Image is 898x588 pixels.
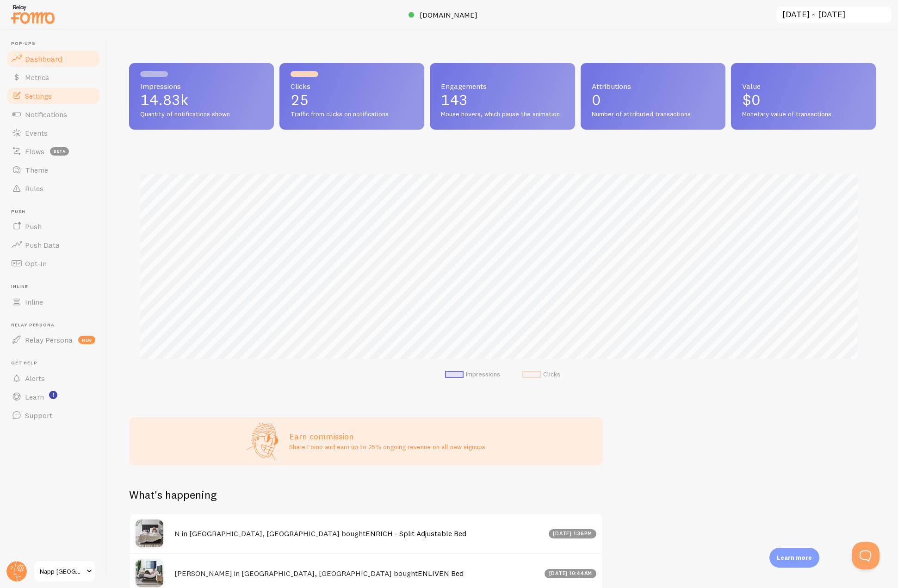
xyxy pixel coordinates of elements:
span: Push [11,209,101,215]
span: Traffic from clicks on notifications [291,110,413,119]
span: Flows [25,147,44,156]
span: Learn [25,392,44,401]
p: 14.83k [140,93,263,107]
span: Relay Persona [25,335,73,344]
a: Rules [6,179,101,198]
span: Napp [GEOGRAPHIC_DATA] [40,566,84,577]
a: Notifications [6,105,101,124]
p: 25 [291,93,413,107]
span: Inline [25,297,43,307]
span: $0 [742,91,761,109]
a: Learn [6,388,101,406]
span: beta [50,147,69,156]
span: Clicks [291,82,413,90]
span: Support [25,411,52,420]
a: ENRICH - Split Adjustable Bed [365,529,466,538]
h3: Earn commission [289,431,485,442]
h2: What's happening [129,488,217,502]
a: ENLIVEN Bed [418,569,464,578]
a: Napp [GEOGRAPHIC_DATA] [33,560,96,582]
span: Metrics [25,73,49,82]
span: Number of attributed transactions [592,110,714,119]
span: Impressions [140,82,263,90]
span: Theme [25,165,48,175]
span: Push Data [25,240,60,250]
span: Push [25,222,42,231]
span: Dashboard [25,54,62,63]
p: Learn more [777,553,812,562]
a: Flows beta [6,142,101,161]
p: 143 [441,93,564,107]
p: Share Fomo and earn up to 25% ongoing revenue on all new signups [289,442,485,451]
li: Impressions [445,370,500,379]
h4: N in [GEOGRAPHIC_DATA], [GEOGRAPHIC_DATA] bought [174,529,543,538]
li: Clicks [522,370,560,379]
span: Get Help [11,360,101,366]
span: Settings [25,91,52,100]
span: Relay Persona [11,322,101,328]
div: Learn more [769,548,819,568]
a: Settings [6,87,101,105]
span: Pop-ups [11,41,101,47]
span: Rules [25,184,43,193]
iframe: Help Scout Beacon - Open [852,542,879,569]
a: Support [6,406,101,425]
span: Notifications [25,110,67,119]
a: Dashboard [6,50,101,68]
span: Alerts [25,374,45,383]
span: Monetary value of transactions [742,110,865,119]
a: Theme [6,161,101,179]
span: Mouse hovers, which pause the animation [441,110,564,119]
span: Opt-In [25,259,47,268]
p: 0 [592,93,714,107]
a: Events [6,124,101,142]
span: Attributions [592,82,714,90]
a: Opt-In [6,254,101,273]
div: [DATE] 10:44am [545,569,596,578]
span: Inline [11,284,101,290]
a: Push [6,217,101,236]
span: Quantity of notifications shown [140,110,263,119]
div: [DATE] 1:36pm [549,529,597,538]
span: Value [742,82,865,90]
a: Inline [6,293,101,311]
h4: [PERSON_NAME] in [GEOGRAPHIC_DATA], [GEOGRAPHIC_DATA] bought [174,569,539,578]
svg: <p>Watch New Feature Tutorials!</p> [49,391,57,399]
a: Relay Persona new [6,331,101,349]
span: Engagements [441,82,564,90]
a: Push Data [6,236,101,254]
img: fomo-relay-logo-orange.svg [10,2,56,26]
span: new [78,336,95,344]
span: Events [25,128,48,138]
a: Alerts [6,369,101,388]
a: Metrics [6,68,101,87]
